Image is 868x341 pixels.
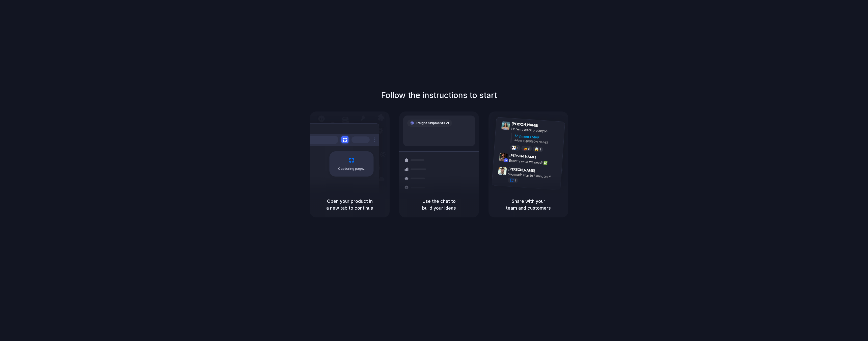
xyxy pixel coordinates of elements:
span: 5 [528,147,530,150]
h1: Follow the instructions to start [381,89,497,101]
span: 9:42 AM [537,155,548,161]
span: Freight Shipments v1 [416,121,449,126]
div: Added by [PERSON_NAME] [514,138,561,146]
h5: Share with your team and customers [495,198,562,211]
span: 8 [517,147,519,149]
h5: Use the chat to build your ideas [405,198,473,211]
div: Shipments MVP [514,133,561,141]
span: Capturing page [338,166,366,171]
h5: Open your product in a new tab to continue [316,198,384,211]
span: [PERSON_NAME] [508,166,535,174]
div: you made that in 5 minutes?! [508,172,558,180]
div: Here's a quick prototype [511,126,562,135]
div: 🤯 [535,148,539,151]
span: [PERSON_NAME] [511,121,538,128]
span: [PERSON_NAME] [509,153,536,160]
span: 1 [514,179,516,182]
span: 9:47 AM [536,169,547,175]
div: Exactly what we need! ✅ [509,158,559,166]
span: 9:41 AM [540,123,550,129]
span: 3 [539,148,541,151]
